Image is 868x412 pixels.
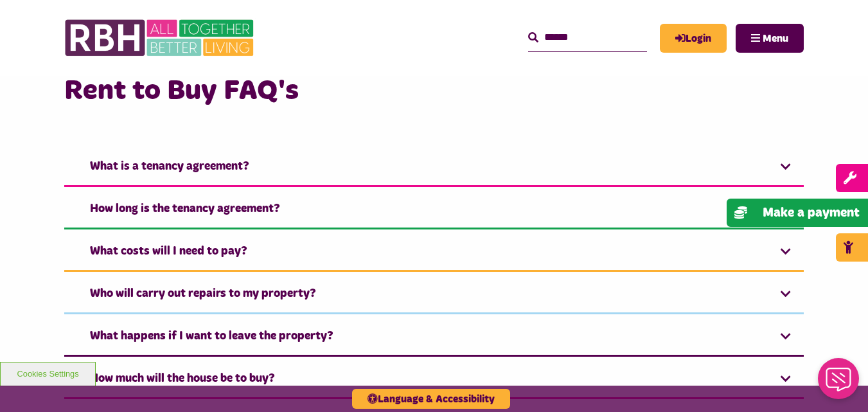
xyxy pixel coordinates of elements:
[64,13,257,63] img: RBH
[64,318,804,357] a: What happens if I want to leave the property?
[64,233,804,272] a: What costs will I need to pay?
[763,33,788,44] span: Menu
[64,73,804,109] h3: Rent to Buy FAQ's
[727,199,868,227] a: coins
[64,148,804,187] a: What is a tenancy agreement?
[763,206,860,219] span: Make a payment
[64,190,804,229] a: How long is the tenancy agreement?
[810,354,868,412] iframe: Netcall Web Assistant for live chat
[528,24,647,51] input: Search
[660,24,727,53] a: MyRBH
[64,275,804,314] a: Who will carry out repairs to my property?
[64,360,804,399] a: How much will the house be to buy?
[352,389,510,409] button: Language & Accessibility
[736,24,804,53] button: Navigation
